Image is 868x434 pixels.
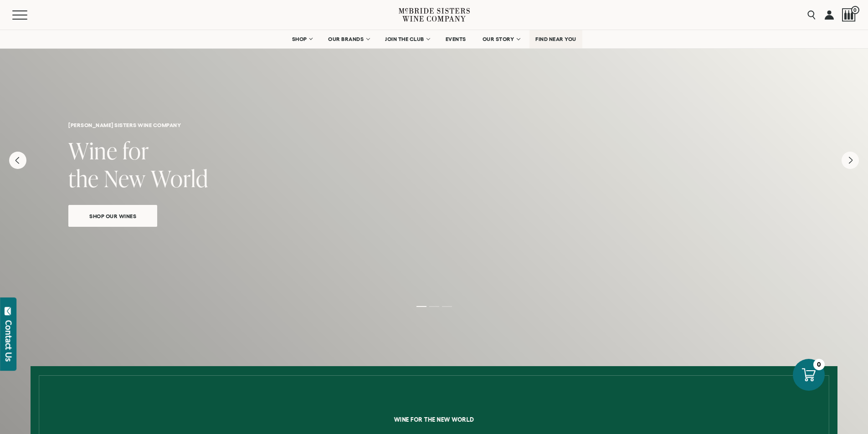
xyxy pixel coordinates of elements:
span: New [104,163,146,194]
li: Page dot 3 [442,306,452,307]
button: Next [842,152,859,169]
a: FIND NEAR YOU [529,30,582,48]
span: 0 [851,6,859,14]
a: EVENTS [440,30,472,48]
span: FIND NEAR YOU [535,36,576,42]
button: Previous [9,152,26,169]
span: JOIN THE CLUB [385,36,424,42]
a: JOIN THE CLUB [379,30,435,48]
span: the [68,163,99,194]
button: Mobile Menu Trigger [12,10,45,20]
div: Contact Us [4,320,13,362]
span: EVENTS [446,36,466,42]
a: OUR BRANDS [322,30,375,48]
a: Shop Our Wines [68,205,157,227]
span: OUR BRANDS [328,36,364,42]
div: 0 [813,359,825,370]
span: Wine [68,135,118,166]
span: Shop Our Wines [73,211,152,221]
h6: Wine for the new world [101,416,766,423]
span: World [151,163,208,194]
li: Page dot 1 [416,306,426,307]
a: SHOP [286,30,318,48]
a: OUR STORY [477,30,525,48]
li: Page dot 2 [429,306,439,307]
h6: [PERSON_NAME] sisters wine company [68,122,800,128]
span: SHOP [292,36,307,42]
span: for [123,135,149,166]
span: OUR STORY [483,36,514,42]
